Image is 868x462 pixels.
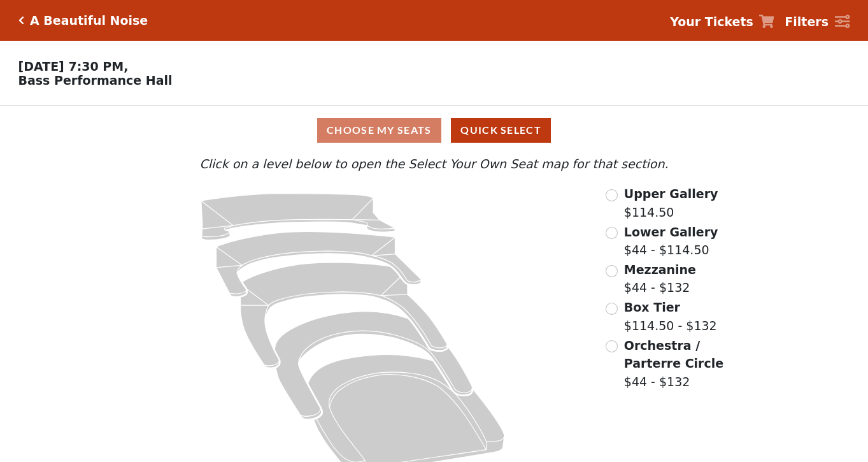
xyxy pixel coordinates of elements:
[670,15,753,29] strong: Your Tickets
[670,13,774,31] a: Your Tickets
[624,298,717,335] label: $114.50 - $132
[18,16,24,25] a: Click here to go back to filters
[624,261,696,297] label: $44 - $132
[118,155,751,173] p: Click on a level below to open the Select Your Own Seat map for that section.
[785,13,850,31] a: Filters
[624,300,680,314] span: Box Tier
[624,338,723,371] span: Orchestra / Parterre Circle
[624,187,718,201] span: Upper Gallery
[201,194,394,240] path: Upper Gallery - Seats Available: 251
[785,15,829,29] strong: Filters
[451,118,551,143] button: Quick Select
[30,13,148,28] h5: A Beautiful Noise
[624,225,718,239] span: Lower Gallery
[624,263,696,277] span: Mezzanine
[624,223,718,259] label: $44 - $114.50
[624,336,751,391] label: $44 - $132
[624,185,718,221] label: $114.50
